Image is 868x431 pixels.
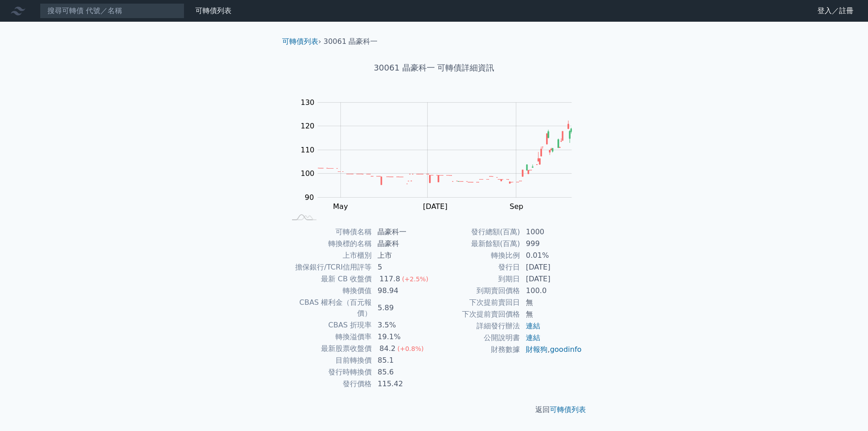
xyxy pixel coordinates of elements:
[434,261,520,273] td: 發行日
[40,3,184,19] input: 搜尋可轉債 代號／名稱
[520,285,582,297] td: 100.0
[520,238,582,250] td: 999
[526,345,547,354] a: 財報狗
[301,98,315,107] tspan: 130
[301,122,315,130] tspan: 120
[520,250,582,261] td: 0.01%
[520,273,582,285] td: [DATE]
[550,345,581,354] a: goodinfo
[520,226,582,238] td: 1000
[286,273,372,285] td: 最新 CB 收盤價
[434,250,520,261] td: 轉換比例
[301,146,315,154] tspan: 110
[372,261,434,273] td: 5
[286,238,372,250] td: 轉換標的名稱
[372,378,434,390] td: 115.42
[372,297,434,319] td: 5.89
[372,355,434,366] td: 85.1
[286,285,372,297] td: 轉換價值
[286,378,372,390] td: 發行價格
[282,36,321,47] li: ›
[195,6,231,15] a: 可轉債列表
[520,308,582,320] td: 無
[377,343,397,354] div: 84.2
[434,320,520,332] td: 詳細發行辦法
[434,226,520,238] td: 發行總額(百萬)
[286,331,372,343] td: 轉換溢價率
[434,238,520,250] td: 最新餘額(百萬)
[520,344,582,355] td: ,
[286,319,372,331] td: CBAS 折現率
[526,333,540,342] a: 連結
[372,319,434,331] td: 3.5%
[434,285,520,297] td: 到期賣回價格
[509,202,523,211] tspan: Sep
[377,274,402,284] div: 117.8
[282,37,318,46] a: 可轉債列表
[372,331,434,343] td: 19.1%
[434,344,520,355] td: 財務數據
[402,275,428,283] span: (+2.5%)
[296,98,585,229] g: Chart
[520,261,582,273] td: [DATE]
[397,345,424,352] span: (+0.8%)
[286,261,372,273] td: 擔保銀行/TCRI信用評等
[324,36,378,47] li: 30061 晶豪科一
[526,322,540,330] a: 連結
[372,285,434,297] td: 98.94
[286,226,372,238] td: 可轉債名稱
[372,238,434,250] td: 晶豪科
[286,343,372,355] td: 最新股票收盤價
[333,202,348,211] tspan: May
[301,169,315,178] tspan: 100
[275,62,593,74] h1: 30061 晶豪科一 可轉債詳細資訊
[810,4,861,18] a: 登入／註冊
[550,405,586,414] a: 可轉債列表
[434,273,520,285] td: 到期日
[434,297,520,308] td: 下次提前賣回日
[423,202,448,211] tspan: [DATE]
[305,193,314,202] tspan: 90
[372,226,434,238] td: 晶豪科一
[372,250,434,261] td: 上市
[286,355,372,366] td: 目前轉換價
[275,404,593,415] p: 返回
[520,297,582,308] td: 無
[434,308,520,320] td: 下次提前賣回價格
[372,366,434,378] td: 85.6
[286,297,372,319] td: CBAS 權利金（百元報價）
[286,366,372,378] td: 發行時轉換價
[286,250,372,261] td: 上市櫃別
[434,332,520,344] td: 公開說明書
